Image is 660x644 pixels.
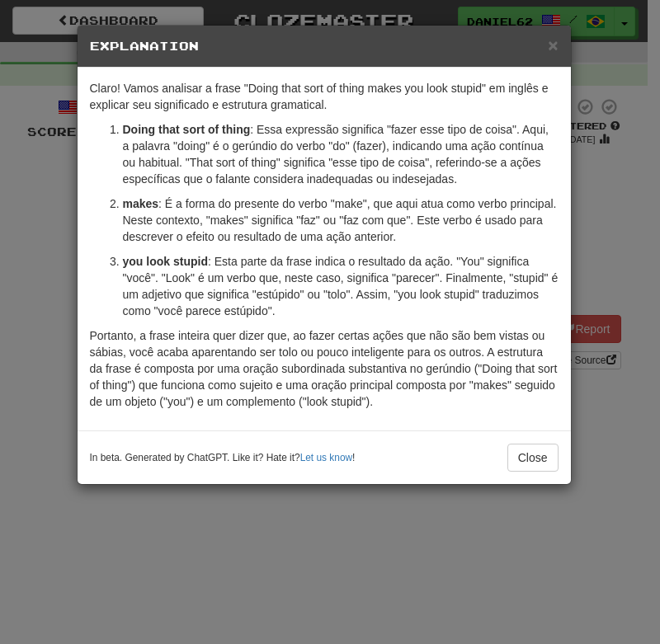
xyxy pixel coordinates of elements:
[548,35,558,54] span: ×
[123,123,251,136] strong: Doing that sort of thing
[90,38,559,54] h5: Explanation
[90,451,356,465] small: In beta. Generated by ChatGPT. Like it? Hate it? !
[90,327,559,410] p: Portanto, a frase inteira quer dizer que, ao fazer certas ações que não são bem vistas ou sábias,...
[123,197,159,210] strong: makes
[123,255,208,268] strong: you look stupid
[123,121,559,187] p: : Essa expressão significa "fazer esse tipo de coisa". Aqui, a palavra "doing" é o gerúndio do ve...
[123,195,559,245] p: : É a forma do presente do verbo "make", que aqui atua como verbo principal. Neste contexto, "mak...
[507,444,559,472] button: Close
[548,36,558,54] button: Close
[300,452,352,463] a: Let us know
[90,80,559,113] p: Claro! Vamos analisar a frase "Doing that sort of thing makes you look stupid" em inglês e explic...
[123,253,559,319] p: : Esta parte da frase indica o resultado da ação. "You" significa "você". "Look" é um verbo que, ...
